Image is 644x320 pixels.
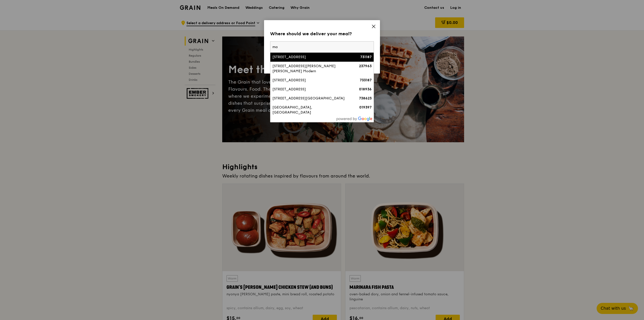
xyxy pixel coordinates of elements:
[359,64,372,68] strong: 237963
[359,96,372,100] strong: 738623
[272,55,347,60] div: [STREET_ADDRESS]
[272,105,347,115] div: [GEOGRAPHIC_DATA], [GEOGRAPHIC_DATA]
[360,78,372,82] strong: 733187
[336,117,373,121] img: powered-by-google.60e8a832.png
[359,87,372,91] strong: 018936
[272,78,347,83] div: [STREET_ADDRESS]
[272,64,347,74] div: [STREET_ADDRESS][PERSON_NAME][PERSON_NAME] Modern
[270,30,374,37] div: Where should we deliver your meal?
[360,55,372,59] strong: 731187
[272,96,347,101] div: [STREET_ADDRESS][GEOGRAPHIC_DATA]
[359,105,372,110] strong: 019397
[272,87,347,92] div: [STREET_ADDRESS]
